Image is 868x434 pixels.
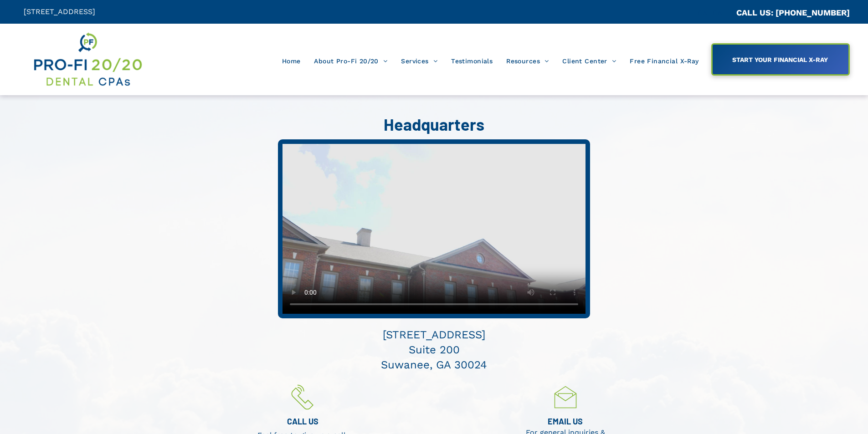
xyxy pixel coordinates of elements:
span: START YOUR FINANCIAL X-RAY [729,51,831,68]
a: Home [275,52,308,70]
span: Headquarters [384,114,484,134]
span: EMAIL US [548,416,583,426]
font: Suwanee, GA 30024 [381,358,487,371]
a: Client Center [555,52,623,70]
a: About Pro-Fi 20/20 [307,52,394,70]
a: Testimonials [444,52,499,70]
a: Services [394,52,444,70]
a: Resources [499,52,555,70]
font: Suite 200 [409,343,460,356]
span: [STREET_ADDRESS] [24,7,95,16]
a: START YOUR FINANCIAL X-RAY [711,43,850,76]
a: CALL US: [PHONE_NUMBER] [736,8,850,17]
font: [STREET_ADDRESS] [383,328,485,341]
span: CALL US [287,416,318,426]
img: Get Dental CPA Consulting, Bookkeeping, & Bank Loans [32,31,143,88]
a: Free Financial X-Ray [623,52,705,70]
span: CA::CALLC [698,9,736,17]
